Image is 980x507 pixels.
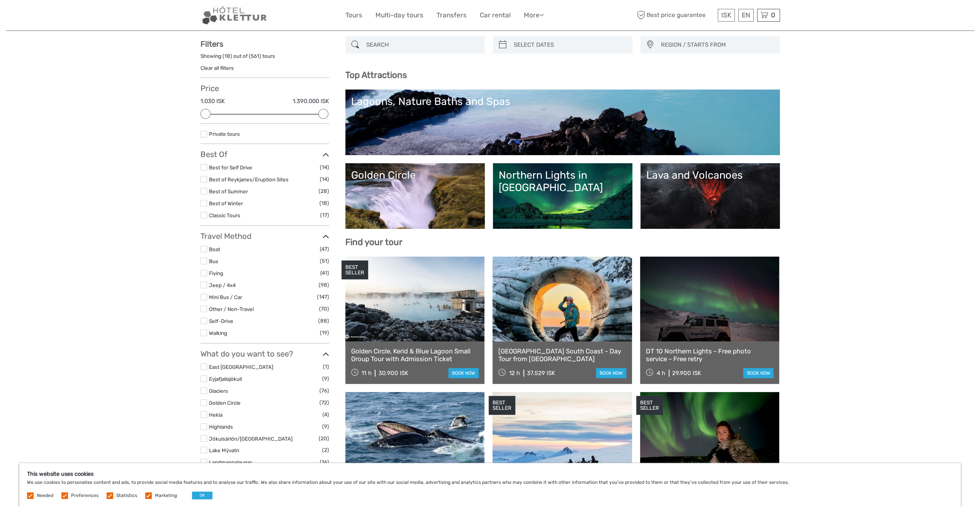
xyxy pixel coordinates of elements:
[192,492,212,499] button: OK
[323,362,329,371] span: (1)
[200,39,223,49] strong: Filters
[200,150,329,159] h3: Best Of
[319,187,329,196] span: (28)
[116,492,137,499] label: Statistics
[743,368,773,378] a: book now
[646,169,774,181] div: Lava and Volcanoes
[293,97,329,105] label: 1.390.000 ISK
[89,12,98,21] button: Open LiveChat chat widget
[319,281,329,289] span: (98)
[499,169,627,194] div: Northern Lights in [GEOGRAPHIC_DATA]
[319,434,329,443] span: (20)
[320,163,329,172] span: (14)
[209,412,222,418] a: Hekla
[322,446,329,455] span: (2)
[320,211,329,220] span: (17)
[319,386,329,395] span: (76)
[646,169,774,223] a: Lava and Volcanoes
[351,169,479,223] a: Golden Circle
[351,169,479,181] div: Golden Circle
[527,370,555,377] div: 37.529 ISK
[200,97,225,105] label: 1.030 ISK
[363,38,481,52] input: SEARCH
[200,84,329,93] h3: Price
[646,347,774,363] a: DT 10 Northern Lights - Free photo service - Free retry
[770,11,776,19] span: 0
[511,38,628,52] input: SELECT DATES
[209,246,220,252] a: Boat
[27,471,953,477] h5: This website uses cookies
[209,388,228,394] a: Glaciers
[320,245,329,253] span: (47)
[636,396,663,415] div: BEST SELLER
[657,39,776,51] button: REGION / STARTS FROM
[209,294,242,300] a: Mini Bus / Car
[320,269,329,277] span: (41)
[448,368,479,378] a: book now
[320,328,329,337] span: (19)
[209,212,240,218] a: Classic Tours
[209,376,242,382] a: Eyjafjallajökull
[71,492,99,499] label: Preferences
[499,169,627,223] a: Northern Lights in [GEOGRAPHIC_DATA]
[345,10,362,21] a: Tours
[320,175,329,184] span: (14)
[362,370,371,377] span: 11 h
[209,270,223,276] a: Flying
[323,410,329,419] span: (4)
[320,458,329,466] span: (16)
[209,176,289,183] a: Best of Reykjanes/Eruption Sites
[209,436,292,442] a: Jökulsárlón/[GEOGRAPHIC_DATA]
[209,306,254,312] a: Other / Non-Travel
[200,52,329,64] div: Showing ( ) out of ( ) tours
[37,492,53,499] label: Needed
[320,257,329,265] span: (51)
[209,164,252,171] a: Best for Self Drive
[200,349,329,358] h3: What do you want to see?
[509,370,520,377] span: 12 h
[319,304,329,313] span: (70)
[345,70,407,80] b: Top Attractions
[322,422,329,431] span: (9)
[596,368,626,378] a: book now
[318,316,329,325] span: (88)
[209,200,243,206] a: Best of Winter
[341,260,368,280] div: BEST SELLER
[345,237,403,247] b: Find your tour
[375,10,423,21] a: Multi-day tours
[635,9,716,22] span: Best price guarantee
[351,95,774,108] div: Lagoons, Nature Baths and Spas
[19,463,961,507] div: We use cookies to personalise content and ads, to provide social media features and to analyse ou...
[209,459,252,465] a: Landmannalaugar
[322,374,329,383] span: (9)
[351,95,774,149] a: Lagoons, Nature Baths and Spas
[209,447,239,453] a: Lake Mývatn
[524,10,544,21] a: More
[200,6,269,25] img: Our services
[489,396,515,415] div: BEST SELLER
[319,199,329,208] span: (18)
[351,347,479,363] a: Golden Circle, Kerid & Blue Lagoon Small Group Tour with Admission Ticket
[317,292,329,301] span: (147)
[672,370,701,377] div: 29.900 ISK
[378,370,408,377] div: 30.900 ISK
[498,347,626,363] a: [GEOGRAPHIC_DATA] South Coast - Day Tour from [GEOGRAPHIC_DATA]
[200,232,329,241] h3: Travel Method
[480,10,511,21] a: Car rental
[11,14,87,20] p: We're away right now. Please check back later!
[209,131,240,137] a: Private tours
[209,424,233,430] a: Highlands
[209,282,236,288] a: Jeep / 4x4
[155,492,177,499] label: Marketing
[209,330,227,336] a: Walking
[209,364,273,370] a: East [GEOGRAPHIC_DATA]
[319,398,329,407] span: (72)
[209,258,218,264] a: Bus
[224,52,230,60] label: 18
[251,52,259,60] label: 561
[200,65,234,71] a: Clear all filters
[209,188,248,194] a: Best of Summer
[209,400,241,406] a: Golden Circle
[738,9,754,22] div: EN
